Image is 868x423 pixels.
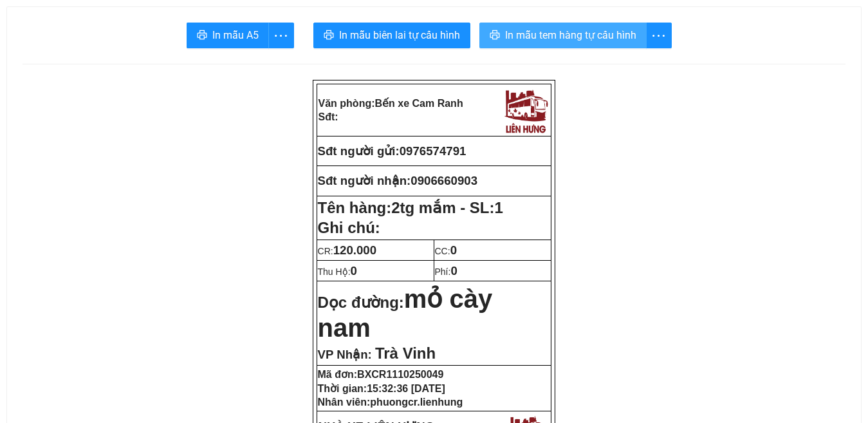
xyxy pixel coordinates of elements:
[318,294,493,340] strong: Dọc đường:
[490,30,500,42] span: printer
[318,219,380,236] span: Ghi chú:
[375,344,436,362] span: Trà Vinh
[501,86,550,135] img: logo
[313,23,470,48] button: printerIn mẫu biên lai tự cấu hình
[319,98,463,109] strong: Văn phòng:
[479,23,647,48] button: printerIn mẫu tem hàng tự cấu hình
[505,27,636,43] span: In mẫu tem hàng tự cấu hình
[318,397,463,408] strong: Nhân viên:
[318,246,377,256] span: CR:
[411,174,477,187] span: 0906660903
[187,23,269,48] button: printerIn mẫu A5
[212,27,259,43] span: In mẫu A5
[391,199,503,216] span: 2tg mắm - SL:
[435,246,457,256] span: CC:
[318,369,444,380] strong: Mã đơn:
[367,383,445,394] span: 15:32:36 [DATE]
[318,174,411,187] strong: Sđt người nhận:
[495,199,503,216] span: 1
[647,28,671,44] span: more
[197,30,207,42] span: printer
[318,285,493,342] span: mỏ cày nam
[370,397,463,408] span: phuongcr.lienhung
[339,27,460,43] span: In mẫu biên lai tự cấu hình
[318,199,503,216] strong: Tên hàng:
[318,348,372,361] span: VP Nhận:
[357,369,443,380] span: BXCR1110250049
[646,23,672,48] button: more
[324,30,334,42] span: printer
[400,144,466,158] span: 0976574791
[268,23,294,48] button: more
[450,243,457,257] span: 0
[435,267,457,277] span: Phí:
[318,383,445,394] strong: Thời gian:
[318,144,400,158] strong: Sđt người gửi:
[450,264,457,277] span: 0
[318,267,357,277] span: Thu Hộ:
[333,243,376,257] span: 120.000
[269,28,293,44] span: more
[375,98,463,109] span: Bến xe Cam Ranh
[319,111,338,122] strong: Sđt:
[351,264,357,277] span: 0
